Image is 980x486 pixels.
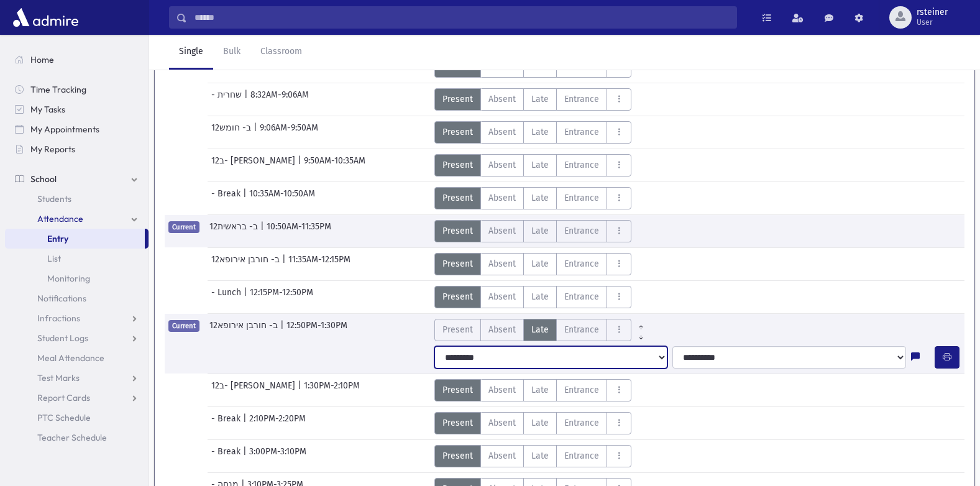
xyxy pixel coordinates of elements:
[442,93,473,106] span: Present
[5,139,149,159] a: My Reports
[488,290,516,303] span: Absent
[211,445,243,467] span: - Break
[488,383,516,397] span: Absent
[434,121,631,144] div: AttTypes
[631,329,651,339] a: All Later
[280,319,286,341] span: |
[531,323,549,336] span: Late
[37,213,83,224] span: Attendance
[260,121,318,144] span: 9:06AM-9:50AM
[5,50,149,70] a: Home
[442,257,473,270] span: Present
[5,428,149,447] a: Teacher Schedule
[168,320,199,332] span: Current
[442,416,473,429] span: Present
[442,158,473,172] span: Present
[304,379,360,401] span: 1:30PM-2:10PM
[211,154,298,177] span: 12ב- [PERSON_NAME]
[5,229,145,249] a: Entry
[434,88,631,111] div: AttTypes
[564,224,599,237] span: Entrance
[254,121,260,144] span: |
[37,372,80,383] span: Test Marks
[5,408,149,428] a: PTC Schedule
[917,7,948,17] span: rsteiner
[286,319,347,341] span: 12:50PM-1:30PM
[531,93,549,106] span: Late
[10,5,81,30] img: AdmirePro
[211,121,254,144] span: 12ב- חומש
[564,126,599,139] span: Entrance
[211,88,244,111] span: - שחרית
[442,224,473,237] span: Present
[168,221,199,233] span: Current
[564,191,599,204] span: Entrance
[211,253,282,275] span: 12ב- חורבן אירופא
[304,154,365,177] span: 9:50AM-10:35AM
[434,253,631,275] div: AttTypes
[5,288,149,308] a: Notifications
[434,154,631,177] div: AttTypes
[531,257,549,270] span: Late
[211,187,243,209] span: - Break
[442,290,473,303] span: Present
[250,286,313,308] span: 12:15PM-12:50PM
[488,224,516,237] span: Absent
[249,187,315,209] span: 10:35AM-10:50AM
[917,17,948,27] span: User
[37,293,86,304] span: Notifications
[30,173,57,185] span: School
[564,290,599,303] span: Entrance
[244,88,250,111] span: |
[5,119,149,139] a: My Appointments
[442,449,473,462] span: Present
[298,379,304,401] span: |
[434,187,631,209] div: AttTypes
[37,352,104,364] span: Meal Attendance
[250,88,309,111] span: 8:32AM-9:06AM
[37,193,71,204] span: Students
[244,286,250,308] span: |
[434,445,631,467] div: AttTypes
[5,99,149,119] a: My Tasks
[434,220,631,242] div: AttTypes
[243,187,249,209] span: |
[434,412,631,434] div: AttTypes
[169,35,213,70] a: Single
[5,388,149,408] a: Report Cards
[531,126,549,139] span: Late
[5,328,149,348] a: Student Logs
[5,368,149,388] a: Test Marks
[37,332,88,344] span: Student Logs
[250,35,312,70] a: Classroom
[5,189,149,209] a: Students
[531,191,549,204] span: Late
[282,253,288,275] span: |
[488,323,516,336] span: Absent
[531,290,549,303] span: Late
[30,104,65,115] span: My Tasks
[488,158,516,172] span: Absent
[434,286,631,308] div: AttTypes
[243,412,249,434] span: |
[30,124,99,135] span: My Appointments
[260,220,267,242] span: |
[243,445,249,467] span: |
[564,257,599,270] span: Entrance
[213,35,250,70] a: Bulk
[564,158,599,172] span: Entrance
[47,253,61,264] span: List
[5,169,149,189] a: School
[298,154,304,177] span: |
[30,144,75,155] span: My Reports
[564,323,599,336] span: Entrance
[211,286,244,308] span: - Lunch
[531,416,549,429] span: Late
[488,191,516,204] span: Absent
[564,383,599,397] span: Entrance
[249,445,306,467] span: 3:00PM-3:10PM
[5,249,149,268] a: List
[488,257,516,270] span: Absent
[37,412,91,423] span: PTC Schedule
[488,126,516,139] span: Absent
